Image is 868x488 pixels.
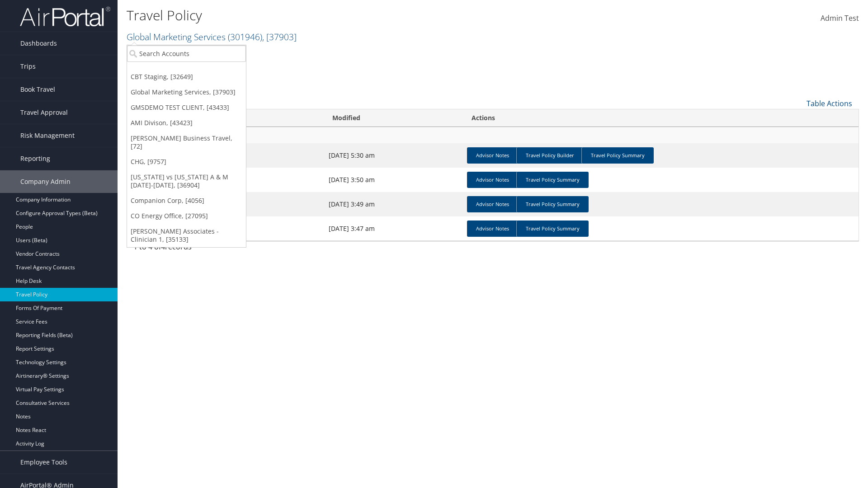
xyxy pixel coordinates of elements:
[20,55,36,78] span: Trips
[467,147,518,164] a: Advisor Notes
[161,242,165,252] span: 4
[324,192,463,216] td: [DATE] 3:49 am
[127,193,246,208] a: Companion Corp, [4056]
[807,99,852,108] a: Table Actions
[467,221,518,237] a: Advisor Notes
[463,109,859,127] th: Actions
[127,31,297,43] a: Global Marketing Services
[127,131,246,154] a: [PERSON_NAME] Business Travel, [72]
[324,109,463,127] th: Modified: activate to sort column ascending
[324,168,463,192] td: [DATE] 3:50 am
[20,6,110,27] img: airportal-logo.png
[467,196,518,212] a: Advisor Notes
[20,101,68,124] span: Travel Approval
[516,147,583,164] a: Travel Policy Builder
[127,127,859,143] td: Global Marketing Services
[127,84,246,100] a: Global Marketing Services, [37903]
[467,172,518,188] a: Advisor Notes
[581,147,654,164] a: Travel Policy Summary
[821,5,859,33] a: Admin Test
[127,154,246,169] a: CHG, [9757]
[324,216,463,241] td: [DATE] 3:47 am
[324,143,463,168] td: [DATE] 5:30 am
[20,124,75,147] span: Risk Management
[127,6,615,25] h1: Travel Policy
[20,78,55,101] span: Book Travel
[127,100,246,115] a: GMSDEMO TEST CLIENT, [43433]
[516,172,589,188] a: Travel Policy Summary
[127,208,246,224] a: CO Energy Office, [27095]
[133,241,303,257] div: 1 to 4 of records
[821,13,859,23] span: Admin Test
[516,196,589,212] a: Travel Policy Summary
[127,69,246,84] a: CBT Staging, [32649]
[127,115,246,131] a: AMI Divison, [43423]
[127,169,246,193] a: [US_STATE] vs [US_STATE] A & M [DATE]-[DATE], [36904]
[20,451,67,474] span: Employee Tools
[127,224,246,247] a: [PERSON_NAME] Associates - Clinician 1, [35133]
[127,45,246,62] input: Search Accounts
[228,31,262,43] span: ( 301946 )
[20,147,50,170] span: Reporting
[516,221,589,237] a: Travel Policy Summary
[20,32,57,55] span: Dashboards
[262,31,297,43] span: , [ 37903 ]
[20,170,71,193] span: Company Admin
